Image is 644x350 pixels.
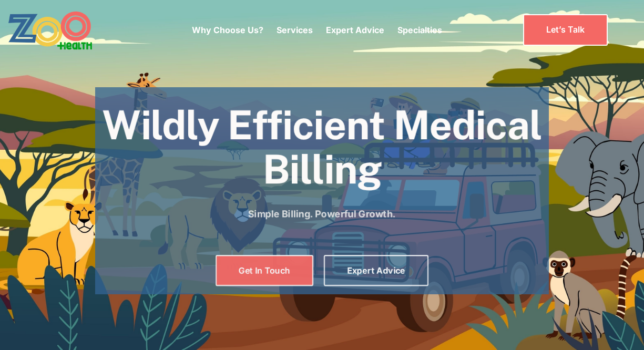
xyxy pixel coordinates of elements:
[216,255,313,286] a: Get In Touch
[277,24,313,36] p: Services
[324,255,428,286] a: Expert Advice
[326,25,384,35] a: Expert Advice
[248,209,396,220] strong: Simple Billing. Powerful Growth.
[277,8,313,52] div: Services
[8,11,121,50] a: home
[397,25,442,35] a: Specialties
[523,14,608,45] a: Let’s Talk
[192,25,263,35] a: Why Choose Us?
[397,8,442,52] div: Specialties
[95,103,549,191] h1: Wildly Efficient Medical Billing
